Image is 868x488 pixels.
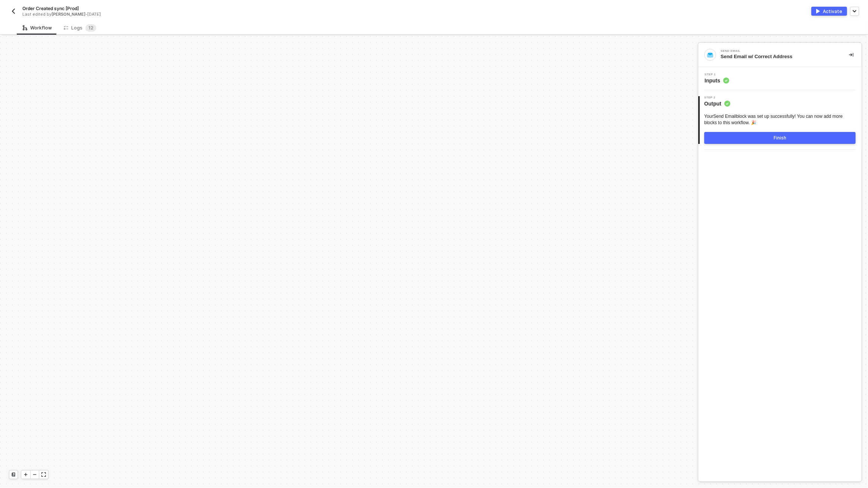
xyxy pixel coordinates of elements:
[10,8,16,14] img: back
[811,7,847,16] button: activateActivate
[721,50,833,53] div: Send Email
[23,472,28,477] span: icon-play
[849,53,853,57] span: icon-collapse-right
[707,51,714,58] img: integration-icon
[704,96,730,99] span: Step 2
[51,12,85,17] span: [PERSON_NAME]
[704,132,856,144] button: Finish
[88,25,91,31] span: 1
[22,5,79,12] span: Order Created sync [Prod]
[816,9,820,13] img: activate
[705,73,729,76] span: Step 1
[704,100,730,107] span: Output
[23,25,52,31] div: Workflow
[32,472,37,477] span: icon-minus
[774,135,786,141] div: Finish
[85,24,96,32] sup: 12
[704,113,856,126] p: Your Send Email block was set up successfully! You can now add more blocks to this workflow. 🎉
[22,12,417,17] div: Last edited by - [DATE]
[91,25,93,31] span: 2
[64,24,96,32] div: Logs
[721,53,837,60] div: Send Email w/ Correct Address
[698,96,862,144] div: Step 2Output YourSend Emailblock was set up successfully! You can now add more blocks to this wor...
[823,8,842,15] div: Activate
[41,472,46,477] span: icon-expand
[705,77,729,84] span: Inputs
[698,73,862,84] div: Step 1Inputs
[9,7,18,16] button: back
